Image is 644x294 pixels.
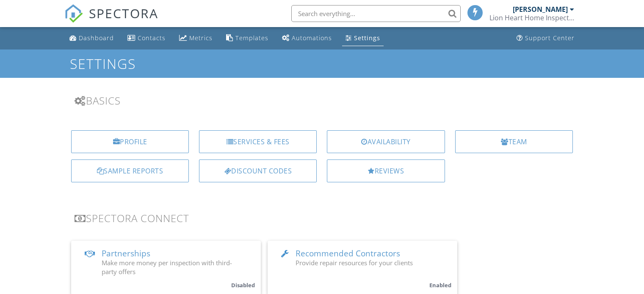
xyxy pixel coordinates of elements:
[342,30,384,46] a: Settings
[189,34,213,42] div: Metrics
[70,56,574,71] h1: Settings
[429,281,451,289] small: Enabled
[75,95,569,106] h3: Basics
[64,4,83,23] img: The Best Home Inspection Software - Spectora
[296,258,413,267] span: Provide repair resources for your clients
[223,30,272,46] a: Templates
[75,212,569,224] h3: Spectora Connect
[176,30,216,46] a: Metrics
[71,130,189,153] a: Profile
[327,130,445,153] a: Availability
[124,30,169,46] a: Contacts
[66,30,117,46] a: Dashboard
[291,5,461,22] input: Search everything...
[64,11,158,29] a: SPECTORA
[513,30,578,46] a: Support Center
[102,248,150,259] span: Partnerships
[296,248,400,259] span: Recommended Contractors
[231,281,255,289] small: Disabled
[79,34,114,42] div: Dashboard
[489,14,574,22] div: Lion Heart Home Inspections, LLC
[513,5,568,14] div: [PERSON_NAME]
[455,130,573,153] a: Team
[102,258,232,276] span: Make more money per inspection with third-party offers
[525,34,575,42] div: Support Center
[199,159,317,182] a: Discount Codes
[199,130,317,153] a: Services & Fees
[138,34,166,42] div: Contacts
[354,34,380,42] div: Settings
[279,30,335,46] a: Automations (Basic)
[71,159,189,182] a: Sample Reports
[327,159,445,182] a: Reviews
[235,34,268,42] div: Templates
[292,34,332,42] div: Automations
[89,4,158,22] span: SPECTORA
